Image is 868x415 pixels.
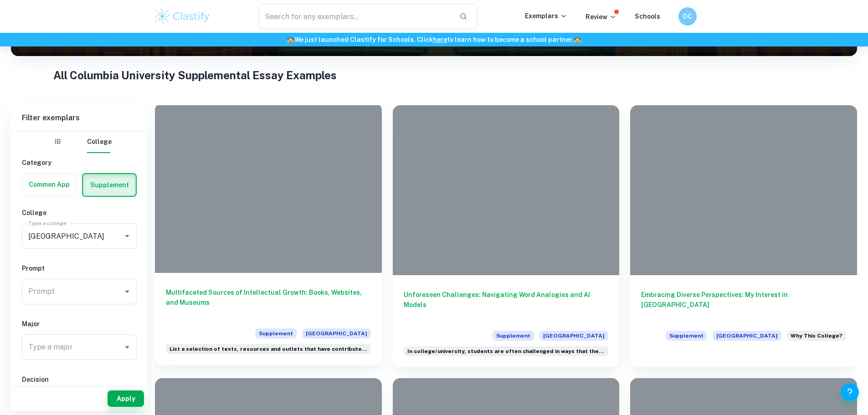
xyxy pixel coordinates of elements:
[630,105,857,367] a: Embracing Diverse Perspectives: My Interest in [GEOGRAPHIC_DATA]Supplement[GEOGRAPHIC_DATA]Why ar...
[404,290,609,320] h6: Unforeseen Challenges: Navigating Word Analogies and AI Models
[22,374,137,384] h6: Decision
[155,105,382,367] a: Multifaceted Sources of Intellectual Growth: Books, Websites, and MuseumsSupplement[GEOGRAPHIC_DA...
[11,105,148,131] h6: Filter exemplars
[22,319,137,329] h6: Major
[586,12,616,22] p: Review
[574,36,581,43] span: 🏫
[121,285,134,298] button: Open
[841,383,859,401] button: Help and Feedback
[407,347,605,355] span: In college/university, students are often challenged in ways that they coul
[87,131,112,153] button: College
[791,332,842,340] span: Why This College?
[678,7,697,26] button: DC
[525,11,567,21] p: Exemplars
[28,219,66,227] label: Type a college
[433,36,447,43] a: here
[787,331,846,346] div: Why are you interested in attending Columbia University? We encourage you to consider the aspect(...
[121,341,134,354] button: Open
[302,328,371,338] span: [GEOGRAPHIC_DATA]
[641,290,846,320] h6: Embracing Diverse Perspectives: My Interest in [GEOGRAPHIC_DATA]
[22,208,137,218] h6: College
[682,11,693,21] h6: DC
[166,287,371,318] h6: Multifaceted Sources of Intellectual Growth: Books, Websites, and Museums
[47,131,112,153] div: Filter type choice
[258,4,452,29] input: Search for any exemplars...
[53,67,815,83] h1: All Columbia University Supplemental Essay Examples
[666,331,707,341] span: Supplement
[493,331,534,341] span: Supplement
[108,390,144,407] button: Apply
[393,105,620,367] a: Unforeseen Challenges: Navigating Word Analogies and AI ModelsSupplement[GEOGRAPHIC_DATA]In colle...
[635,13,660,20] a: Schools
[539,331,608,341] span: [GEOGRAPHIC_DATA]
[47,131,69,153] button: IB
[154,7,211,26] img: Clastify logo
[713,331,781,341] span: [GEOGRAPHIC_DATA]
[22,158,137,168] h6: Category
[287,36,294,43] span: 🏫
[169,345,367,353] span: List a selection of texts, resources and outlets that have contributed to y
[83,174,136,196] button: Supplement
[22,263,137,273] h6: Prompt
[255,328,297,338] span: Supplement
[2,35,866,45] h6: We just launched Clastify for Schools. Click to learn how to become a school partner.
[404,346,609,356] div: In college/university, students are often challenged in ways that they could not predict or antic...
[166,344,371,354] div: List a selection of texts, resources and outlets that have contributed to your intellectual devel...
[22,174,76,195] button: Common App
[121,230,134,242] button: Open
